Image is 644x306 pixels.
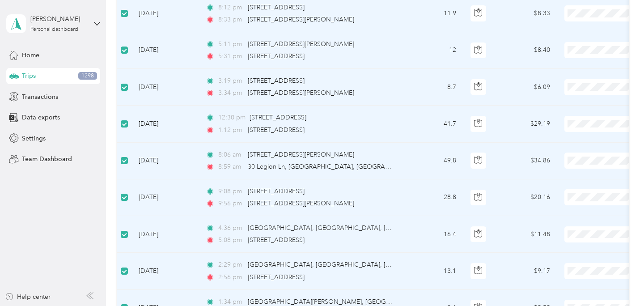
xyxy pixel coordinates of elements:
span: [STREET_ADDRESS][PERSON_NAME] [248,40,354,48]
span: 9:08 pm [218,187,244,196]
td: 49.8 [404,143,463,179]
span: 1:12 pm [218,125,244,135]
span: 2:29 pm [218,260,244,270]
td: $20.16 [495,179,557,216]
span: [STREET_ADDRESS] [248,273,305,281]
td: [DATE] [131,69,199,106]
span: Settings [22,134,46,143]
td: $29.19 [495,106,557,142]
td: 28.8 [404,179,463,216]
td: [DATE] [131,216,199,253]
span: Home [22,51,39,60]
span: 8:59 am [218,162,244,172]
td: 16.4 [404,216,463,253]
span: [STREET_ADDRESS][PERSON_NAME] [248,200,354,207]
span: [STREET_ADDRESS] [248,4,305,11]
span: 9:56 pm [218,199,244,208]
span: 5:11 pm [218,39,244,49]
span: 8:06 am [218,150,244,160]
div: Personal dashboard [30,27,78,32]
td: [DATE] [131,253,199,289]
span: Trips [22,71,36,81]
span: Team Dashboard [22,154,72,164]
span: [STREET_ADDRESS] [248,77,305,85]
td: $34.86 [495,143,557,179]
td: 41.7 [404,106,463,142]
td: [DATE] [131,32,199,69]
span: Data exports [22,113,60,122]
td: $11.48 [495,216,557,253]
span: 2:56 pm [218,272,244,282]
span: 30 Legion Ln, [GEOGRAPHIC_DATA], [GEOGRAPHIC_DATA] [248,163,421,170]
span: [STREET_ADDRESS] [248,187,305,195]
td: 13.1 [404,253,463,289]
span: 4:36 pm [218,223,244,233]
span: [STREET_ADDRESS] [248,236,305,244]
span: [STREET_ADDRESS] [250,114,306,121]
span: 1298 [78,72,97,80]
td: [DATE] [131,179,199,216]
span: [GEOGRAPHIC_DATA][PERSON_NAME], [GEOGRAPHIC_DATA], [GEOGRAPHIC_DATA] [248,298,498,306]
span: [STREET_ADDRESS] [248,126,305,134]
span: 12:30 pm [218,113,246,123]
td: 12 [404,32,463,69]
span: 3:34 pm [218,88,244,98]
span: 8:12 pm [218,3,244,13]
td: 8.7 [404,69,463,106]
div: [PERSON_NAME] [30,14,86,24]
td: [DATE] [131,143,199,179]
span: [GEOGRAPHIC_DATA], [GEOGRAPHIC_DATA], [GEOGRAPHIC_DATA], [GEOGRAPHIC_DATA] [248,261,516,268]
td: $9.17 [495,253,557,289]
span: [GEOGRAPHIC_DATA], [GEOGRAPHIC_DATA], [GEOGRAPHIC_DATA] [248,224,448,232]
span: [STREET_ADDRESS][PERSON_NAME] [248,89,354,97]
span: 3:19 pm [218,76,244,86]
span: [STREET_ADDRESS][PERSON_NAME] [248,16,354,23]
span: 5:31 pm [218,51,244,61]
span: 5:08 pm [218,235,244,245]
td: $8.40 [495,32,557,69]
td: [DATE] [131,106,199,142]
td: $6.09 [495,69,557,106]
span: Transactions [22,92,58,102]
span: 8:33 pm [218,15,244,25]
span: [STREET_ADDRESS][PERSON_NAME] [248,151,354,158]
span: [STREET_ADDRESS] [248,52,305,60]
button: Help center [5,292,51,302]
iframe: Everlance-gr Chat Button Frame [594,256,644,306]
